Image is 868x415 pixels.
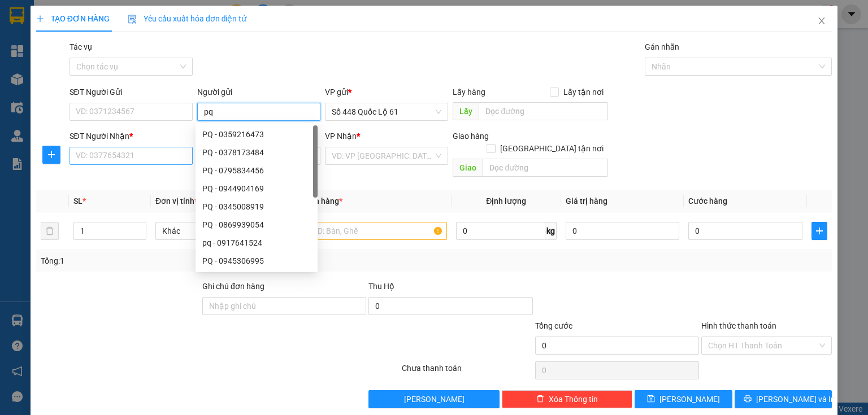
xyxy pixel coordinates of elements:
[812,226,827,235] span: plus
[811,222,827,240] button: plus
[756,393,835,405] span: [PERSON_NAME] và In
[70,86,193,98] div: SĐT Người Gửi
[196,143,318,161] div: PQ - 0378173484
[196,198,318,216] div: PQ - 0345008919
[202,255,311,267] div: PQ - 0945306995
[645,42,679,51] label: Gán nhãn
[453,102,479,120] span: Lấy
[404,393,465,405] span: [PERSON_NAME]
[744,395,752,404] span: printer
[368,282,394,291] span: Thu Hộ
[496,142,608,155] span: [GEOGRAPHIC_DATA] tận nơi
[202,182,311,195] div: PQ - 0944904169
[202,297,366,315] input: Ghi chú đơn hàng
[73,196,83,206] span: SL
[42,146,60,164] button: plus
[453,88,485,97] span: Lấy hàng
[566,222,680,240] input: 0
[735,390,832,408] button: printer[PERSON_NAME] và In
[332,103,441,120] span: Số 448 Quốc Lộ 61
[41,255,336,267] div: Tổng: 1
[635,390,732,408] button: save[PERSON_NAME]
[817,16,826,25] span: close
[202,237,311,249] div: pq - 0917641524
[41,222,59,240] button: delete
[536,395,544,404] span: delete
[196,252,318,270] div: PQ - 0945306995
[128,14,247,23] span: Yêu cầu xuất hóa đơn điện tử
[486,196,526,206] span: Định lượng
[128,15,137,24] img: icon
[559,86,608,98] span: Lấy tận nơi
[368,390,499,408] button: [PERSON_NAME]
[306,196,342,206] span: Tên hàng
[155,196,198,206] span: Đơn vị tính
[401,362,533,382] div: Chưa thanh toán
[70,42,92,51] label: Tác vụ
[483,159,608,177] input: Dọc đường
[196,161,318,180] div: PQ - 0795834456
[545,222,557,240] span: kg
[647,395,655,404] span: save
[202,146,311,159] div: PQ - 0378173484
[36,15,44,23] span: plus
[306,222,447,240] input: VD: Bàn, Ghế
[202,128,311,141] div: PQ - 0359216473
[453,159,483,177] span: Giao
[453,132,489,141] span: Giao hàng
[549,393,598,405] span: Xóa Thông tin
[162,222,290,239] span: Khác
[202,200,311,213] div: PQ - 0345008919
[325,132,357,141] span: VP Nhận
[659,393,720,405] span: [PERSON_NAME]
[535,321,572,330] span: Tổng cước
[202,282,264,291] label: Ghi chú đơn hàng
[566,196,607,206] span: Giá trị hàng
[688,196,727,206] span: Cước hàng
[806,6,837,37] button: Close
[197,86,320,98] div: Người gửi
[70,130,193,142] div: SĐT Người Nhận
[196,125,318,143] div: PQ - 0359216473
[196,180,318,198] div: PQ - 0944904169
[196,216,318,234] div: PQ - 0869939054
[202,219,311,231] div: PQ - 0869939054
[502,390,632,408] button: deleteXóa Thông tin
[202,164,311,177] div: PQ - 0795834456
[36,14,110,23] span: TẠO ĐƠN HÀNG
[701,321,776,330] label: Hình thức thanh toán
[196,234,318,252] div: pq - 0917641524
[325,86,448,98] div: VP gửi
[43,150,60,159] span: plus
[479,102,608,120] input: Dọc đường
